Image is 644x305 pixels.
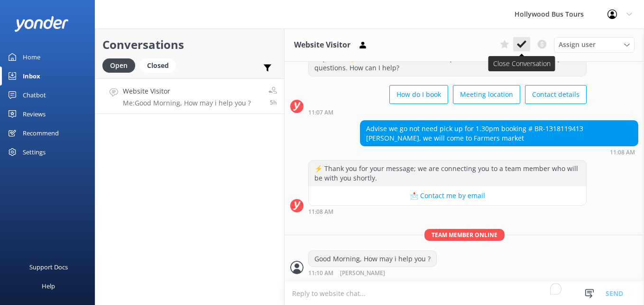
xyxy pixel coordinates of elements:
[610,150,635,155] strong: 11:08 AM
[285,282,644,305] textarea: To enrich screen reader interactions, please activate Accessibility in Grammarly extension settings
[309,161,586,186] div: ⚡ Thank you for your message; we are connecting you to a team member who will be with you shortly.
[309,50,586,76] div: Hey there 👋 I'm a virtual assistant for Hollywood Bus Tours, here to answer your questions. How c...
[95,78,284,114] a: Website VisitorMe:Good Morning, How may i help you ?5h
[23,124,59,143] div: Recommend
[294,39,350,51] h3: Website Visitor
[554,37,635,52] div: Assign User
[123,99,251,107] p: Me: Good Morning, How may i help you ?
[102,60,140,70] a: Open
[389,85,448,104] button: How do I book
[140,58,176,73] div: Closed
[309,251,436,267] div: Good Morning, How may i help you ?
[102,36,277,54] h2: Conversations
[308,110,333,115] strong: 11:07 AM
[360,121,638,146] div: Advise we go not need pick up for 1.30pm booking # BR-1318119413 [PERSON_NAME], we will come to F...
[23,105,46,124] div: Reviews
[42,276,55,295] div: Help
[123,86,251,96] h4: Website Visitor
[360,149,638,155] div: Sep 22 2025 11:08am (UTC -07:00) America/Tijuana
[23,143,46,162] div: Settings
[23,67,40,86] div: Inbox
[140,60,181,70] a: Closed
[308,209,333,215] strong: 11:08 AM
[14,16,69,32] img: yonder-white-logo.png
[340,270,385,276] span: [PERSON_NAME]
[308,208,587,215] div: Sep 22 2025 11:08am (UTC -07:00) America/Tijuana
[23,86,46,105] div: Chatbot
[424,229,505,241] span: Team member online
[102,58,135,73] div: Open
[308,109,587,115] div: Sep 22 2025 11:07am (UTC -07:00) America/Tijuana
[308,269,437,276] div: Sep 22 2025 11:10am (UTC -07:00) America/Tijuana
[308,270,333,276] strong: 11:10 AM
[309,186,586,205] button: 📩 Contact me by email
[453,85,520,104] button: Meeting location
[525,85,587,104] button: Contact details
[559,39,596,50] span: Assign user
[270,98,277,106] span: Sep 22 2025 11:10am (UTC -07:00) America/Tijuana
[23,48,40,67] div: Home
[29,257,68,276] div: Support Docs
